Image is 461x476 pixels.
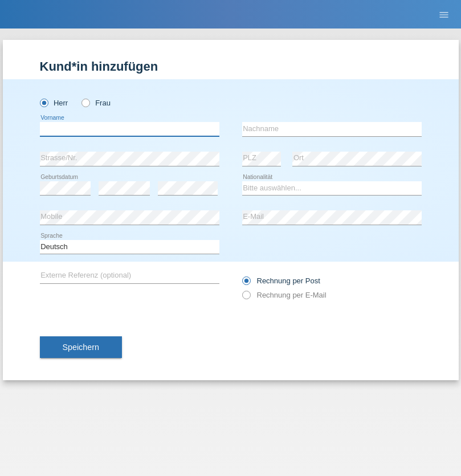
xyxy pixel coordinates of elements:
input: Frau [81,99,89,106]
label: Rechnung per E-Mail [242,291,327,299]
button: Speichern [40,336,122,358]
i: menu [438,9,450,21]
span: Speichern [63,343,99,352]
input: Rechnung per Post [242,276,250,291]
input: Herr [40,99,47,106]
label: Frau [81,99,111,107]
label: Herr [40,99,68,107]
label: Rechnung per Post [242,276,320,285]
h1: Kund*in hinzufügen [40,59,422,74]
input: Rechnung per E-Mail [242,291,250,305]
a: menu [433,11,455,18]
